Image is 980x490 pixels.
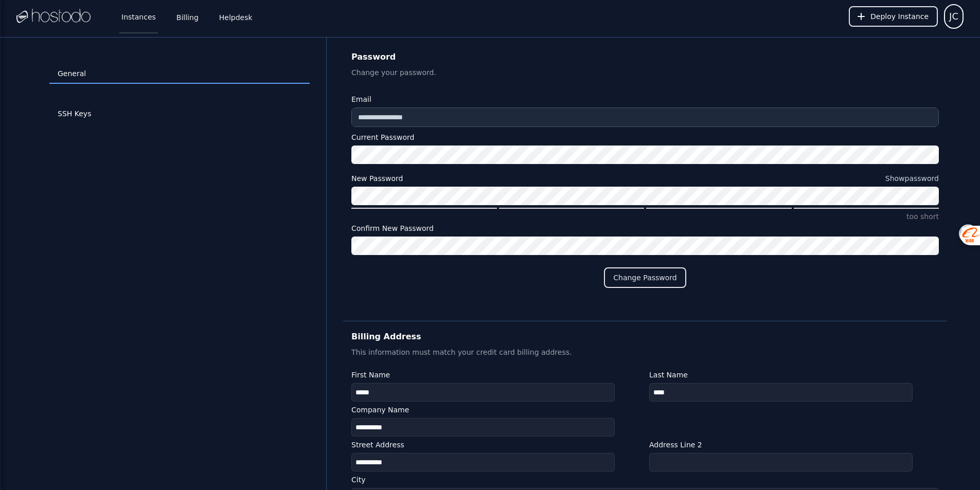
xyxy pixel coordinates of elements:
div: New Password [351,172,403,185]
p: Change your password. [351,66,939,79]
label: Current Password [351,131,939,143]
p: This information must match your credit card billing address. [351,346,939,358]
h2: Billing Address [351,330,939,344]
label: Address Line 2 [649,439,939,451]
a: General [49,64,310,84]
label: Company Name [351,404,939,416]
span: JC [949,9,958,24]
p: too short [351,211,939,222]
label: City [351,474,939,486]
label: Email [351,93,939,105]
label: Street Address [351,439,641,451]
button: New Password [885,173,939,184]
label: First Name [351,369,641,381]
button: Change Password [604,267,686,288]
label: Confirm New Password [351,222,939,234]
label: Last Name [649,369,939,381]
img: Logo [16,9,91,24]
span: Deploy Instance [870,11,929,22]
a: SSH Keys [49,104,310,124]
h2: Password [351,50,939,64]
button: Deploy Instance [849,6,938,27]
button: User menu [944,4,964,29]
